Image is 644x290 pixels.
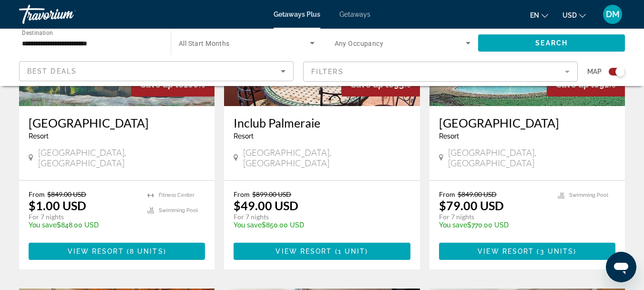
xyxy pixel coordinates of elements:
[339,11,370,18] a: Getaways
[234,132,254,140] span: Resort
[530,8,548,22] button: Change language
[38,147,205,168] span: [GEOGRAPHIC_DATA], [GEOGRAPHIC_DATA]
[234,116,410,130] a: Inclub Palmeraie
[234,213,400,221] p: For 7 nights
[29,132,49,140] span: Resort
[587,65,602,78] span: Map
[27,65,286,77] mat-select: Sort by
[252,190,291,198] span: $899.00 USD
[124,247,166,255] span: ( )
[439,190,455,198] span: From
[29,190,45,198] span: From
[29,221,57,229] span: You save
[27,67,77,75] span: Best Deals
[234,198,298,213] p: $49.00 USD
[332,247,368,255] span: ( )
[534,247,576,255] span: ( )
[19,2,114,27] a: Travorium
[535,39,568,47] span: Search
[338,247,366,255] span: 1 unit
[569,192,608,198] span: Swimming Pool
[68,247,124,255] span: View Resort
[439,243,615,260] button: View Resort(3 units)
[130,247,164,255] span: 8 units
[562,8,586,22] button: Change currency
[540,247,574,255] span: 3 units
[234,221,400,229] p: $850.00 USD
[29,243,205,260] button: View Resort(8 units)
[562,11,577,19] span: USD
[439,132,459,140] span: Resort
[448,147,615,168] span: [GEOGRAPHIC_DATA], [GEOGRAPHIC_DATA]
[234,190,250,198] span: From
[159,192,194,198] span: Fitness Center
[29,213,138,221] p: For 7 nights
[234,243,410,260] button: View Resort(1 unit)
[159,207,198,214] span: Swimming Pool
[274,11,320,18] a: Getaways Plus
[478,247,534,255] span: View Resort
[179,40,230,47] span: All Start Months
[439,198,504,213] p: $79.00 USD
[22,29,53,36] span: Destination
[439,221,467,229] span: You save
[243,147,410,168] span: [GEOGRAPHIC_DATA], [GEOGRAPHIC_DATA]
[606,10,620,19] span: DM
[439,221,548,229] p: $770.00 USD
[303,61,578,82] button: Filter
[29,198,86,213] p: $1.00 USD
[600,4,625,24] button: User Menu
[439,213,548,221] p: For 7 nights
[606,252,636,282] iframe: Button to launch messaging window
[276,247,332,255] span: View Resort
[335,40,384,47] span: Any Occupancy
[530,11,539,19] span: en
[458,190,497,198] span: $849.00 USD
[478,34,625,52] button: Search
[234,221,262,229] span: You save
[439,116,615,130] a: [GEOGRAPHIC_DATA]
[47,190,86,198] span: $849.00 USD
[29,116,205,130] a: [GEOGRAPHIC_DATA]
[29,221,138,229] p: $848.00 USD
